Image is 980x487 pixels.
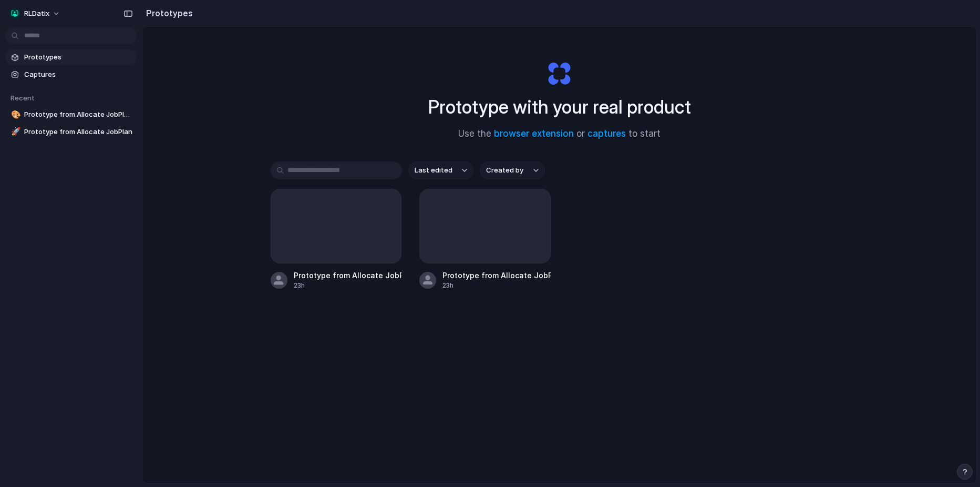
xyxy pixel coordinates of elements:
[442,281,551,290] div: 23h
[494,128,574,139] a: browser extension
[11,126,18,138] div: 🚀
[5,49,137,65] a: Prototypes
[458,127,661,141] span: Use the or to start
[5,124,137,140] a: 🚀Prototype from Allocate JobPlan
[294,281,402,290] div: 23h
[24,52,132,63] span: Prototypes
[24,109,132,120] span: Prototype from Allocate JobPlan v2
[24,69,132,80] span: Captures
[294,270,402,281] div: Prototype from Allocate JobPlan
[24,8,49,19] span: RLDatix
[486,165,523,176] span: Created by
[5,5,66,22] button: RLDatix
[5,67,137,83] a: Captures
[5,107,137,123] a: 🎨Prototype from Allocate JobPlan v2
[9,109,20,120] button: 🎨
[11,109,18,121] div: 🎨
[428,93,691,121] h1: Prototype with your real product
[415,165,452,176] span: Last edited
[408,161,473,179] button: Last edited
[480,161,545,179] button: Created by
[419,189,551,290] a: Prototype from Allocate JobPlan v223h
[24,127,132,137] span: Prototype from Allocate JobPlan
[11,94,35,102] span: Recent
[9,127,20,137] button: 🚀
[442,270,551,281] div: Prototype from Allocate JobPlan v2
[142,7,193,19] h2: Prototypes
[587,128,626,139] a: captures
[271,189,402,290] a: Prototype from Allocate JobPlan23h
